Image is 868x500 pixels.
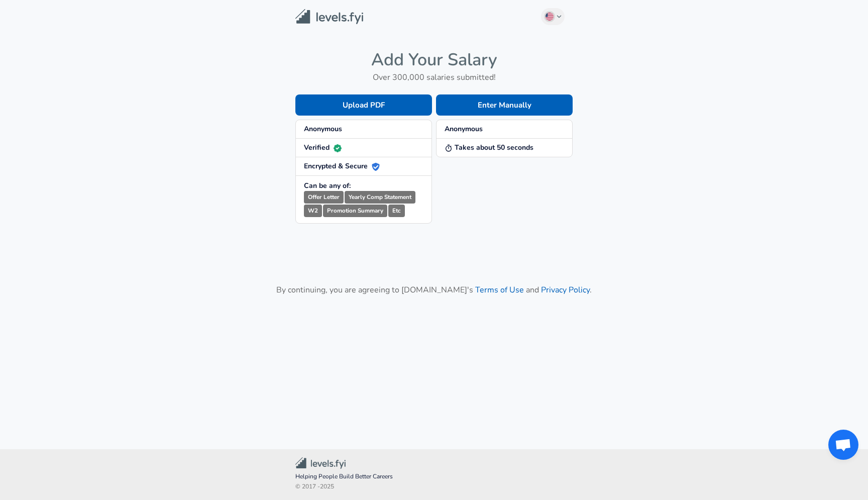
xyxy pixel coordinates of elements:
[323,205,387,217] small: Promotion Summary
[304,161,380,171] strong: Encrypted & Secure
[295,9,363,25] img: Levels.fyi
[295,49,573,70] h4: Add Your Salary
[304,181,351,190] strong: Can be any of:
[828,430,858,460] div: Open chat
[541,8,565,25] button: English (US)
[304,205,322,217] small: W2
[445,143,533,152] strong: Takes about 50 seconds
[541,284,590,295] a: Privacy Policy
[388,205,405,217] small: Etc
[295,70,573,84] h6: Over 300,000 salaries submitted!
[304,143,342,152] strong: Verified
[295,94,432,116] button: Upload PDF
[295,457,346,469] img: Levels.fyi Community
[345,191,415,204] small: Yearly Comp Statement
[295,482,573,492] span: © 2017 - 2025
[295,472,573,482] span: Helping People Build Better Careers
[304,191,344,204] small: Offer Letter
[475,284,524,295] a: Terms of Use
[445,124,483,134] strong: Anonymous
[546,13,554,21] img: English (US)
[304,124,342,134] strong: Anonymous
[436,94,573,116] button: Enter Manually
